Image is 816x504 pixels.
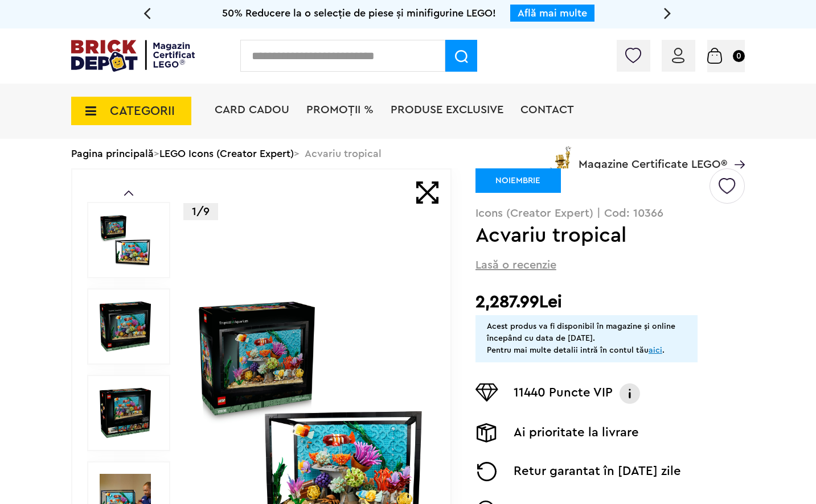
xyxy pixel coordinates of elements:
span: Magazine Certificate LEGO® [579,144,727,170]
span: 50% Reducere la o selecție de piese și minifigurine LEGO! [222,8,496,18]
span: CATEGORII [110,105,175,117]
small: 0 [733,50,745,62]
a: Magazine Certificate LEGO® [727,144,745,155]
a: Card Cadou [215,104,289,115]
h1: Acvariu tropical [475,225,708,246]
a: Contact [520,104,574,115]
img: Acvariu tropical LEGO 10366 [100,387,151,439]
div: NOIEMBRIE [475,168,561,193]
a: Prev [124,191,133,196]
img: Puncte VIP [475,383,498,402]
a: PROMOȚII % [306,104,374,115]
p: 11440 Puncte VIP [514,383,613,404]
a: Află mai multe [518,8,587,18]
a: aici [649,346,662,354]
span: Lasă o recenzie [475,257,556,273]
p: Retur garantat în [DATE] zile [514,462,681,481]
img: Acvariu tropical [100,301,151,352]
p: Ai prioritate la livrare [514,423,639,443]
p: Icons (Creator Expert) | Cod: 10366 [475,208,745,219]
img: Returnare [475,462,498,481]
p: 1/9 [183,203,218,220]
img: Info VIP [618,383,641,404]
img: Livrare [475,423,498,443]
img: Acvariu tropical [100,214,151,266]
a: Produse exclusive [391,104,503,115]
div: Acest produs va fi disponibil în magazine și online începând cu data de [DATE]. Pentru mai multe ... [487,321,686,357]
h2: 2,287.99Lei [475,292,745,312]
